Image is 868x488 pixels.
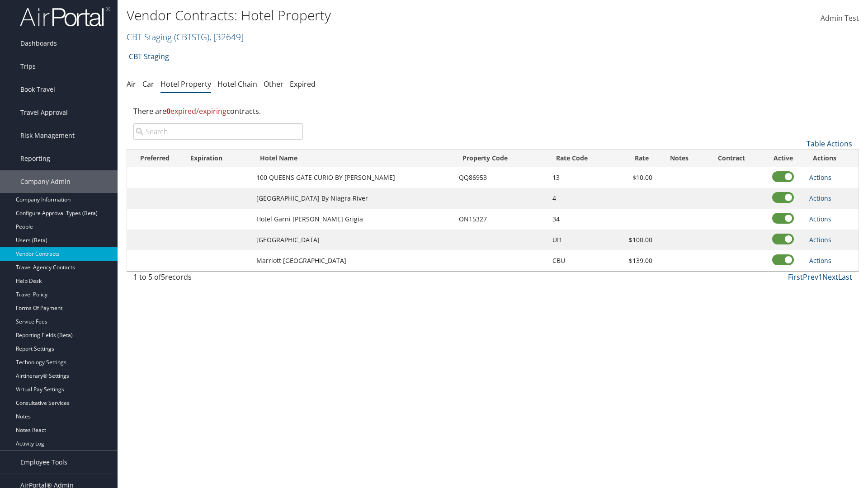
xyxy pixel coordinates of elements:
[133,123,303,140] input: Search
[20,451,67,474] span: Employee Tools
[20,55,36,78] span: Trips
[809,194,831,202] a: Actions
[454,167,548,188] td: QQ86953
[548,209,616,230] td: 34
[809,215,831,223] a: Actions
[803,272,818,282] a: Prev
[616,230,657,250] td: $100.00
[20,32,57,55] span: Dashboards
[616,150,657,167] th: Rate: activate to sort column ascending
[805,150,859,167] th: Actions
[290,79,316,89] a: Expired
[252,188,454,209] td: [GEOGRAPHIC_DATA] By Niagra River
[133,272,303,287] div: 1 to 5 of records
[217,79,257,89] a: Hotel Chain
[20,170,71,193] span: Company Admin
[166,106,226,116] span: expired/expiring
[701,150,761,167] th: Contract: activate to sort column ascending
[252,250,454,271] td: Marriott [GEOGRAPHIC_DATA]
[821,13,859,23] span: Admin Test
[809,256,831,265] a: Actions
[20,78,55,101] span: Book Travel
[182,150,252,167] th: Expiration: activate to sort column descending
[166,106,170,116] strong: 0
[548,150,616,167] th: Rate Code: activate to sort column ascending
[821,5,859,33] a: Admin Test
[20,6,110,27] img: airportal-logo.png
[548,188,616,209] td: 4
[818,272,822,282] a: 1
[252,209,454,230] td: Hotel Garni [PERSON_NAME] Grigia
[809,235,831,244] a: Actions
[129,47,169,66] a: CBT Staging
[788,272,803,282] a: First
[616,167,657,188] td: $10.00
[548,250,616,271] td: CBU
[548,230,616,250] td: UI1
[127,31,244,43] a: CBT Staging
[160,79,211,89] a: Hotel Property
[657,150,701,167] th: Notes: activate to sort column ascending
[161,272,165,282] span: 5
[142,79,154,89] a: Car
[127,6,615,25] h1: Vendor Contracts: Hotel Property
[20,124,75,147] span: Risk Management
[822,272,838,282] a: Next
[809,173,831,182] a: Actions
[252,150,454,167] th: Hotel Name: activate to sort column ascending
[252,167,454,188] td: 100 QUEENS GATE CURIO BY [PERSON_NAME]
[264,79,283,89] a: Other
[174,31,209,43] span: ( CBTSTG )
[252,230,454,250] td: [GEOGRAPHIC_DATA]
[807,139,852,149] a: Table Actions
[454,209,548,230] td: ON15327
[127,79,136,89] a: Air
[20,147,50,170] span: Reporting
[127,99,859,123] div: There are contracts.
[454,150,548,167] th: Property Code: activate to sort column ascending
[838,272,852,282] a: Last
[548,167,616,188] td: 13
[20,101,68,124] span: Travel Approval
[127,150,182,167] th: Preferred: activate to sort column ascending
[616,250,657,271] td: $139.00
[761,150,805,167] th: Active: activate to sort column ascending
[209,31,244,43] span: , [ 32649 ]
